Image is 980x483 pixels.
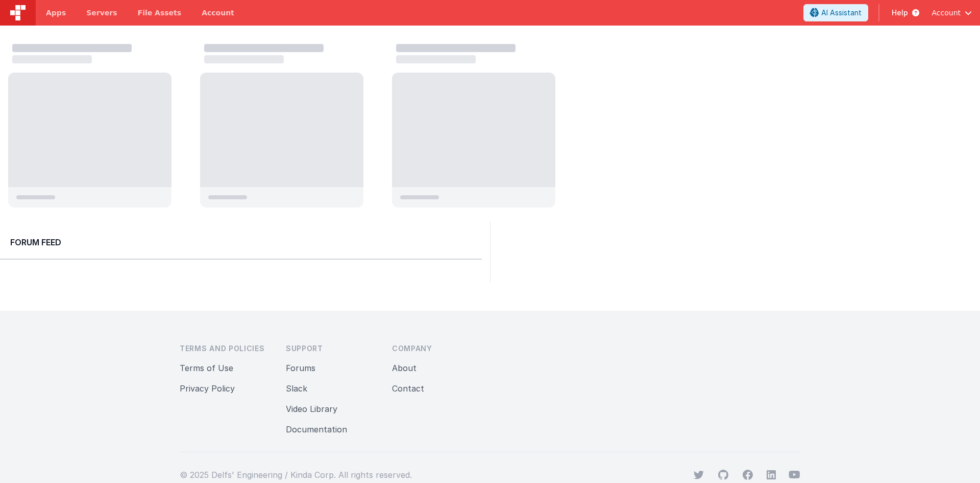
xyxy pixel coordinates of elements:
[180,383,235,394] a: Privacy Policy
[180,363,233,373] a: Terms of Use
[286,383,307,394] a: Slack
[46,8,66,18] span: Apps
[892,8,908,18] span: Help
[138,8,182,18] span: File Assets
[286,423,347,435] button: Documentation
[766,470,776,480] svg: viewBox="0 0 24 24" aria-hidden="true">
[932,8,972,18] button: Account
[86,8,117,18] span: Servers
[392,382,424,395] button: Contact
[10,236,472,248] h2: Forum Feed
[286,382,307,395] button: Slack
[286,403,337,415] button: Video Library
[803,4,868,21] button: AI Assistant
[286,362,315,374] button: Forums
[286,343,376,354] h3: Support
[932,8,961,18] span: Account
[821,8,862,18] span: AI Assistant
[392,363,416,373] a: About
[392,343,482,354] h3: Company
[180,343,269,354] h3: Terms and Policies
[392,362,416,374] button: About
[180,469,412,481] p: © 2025 Delfs' Engineering / Kinda Corp. All rights reserved.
